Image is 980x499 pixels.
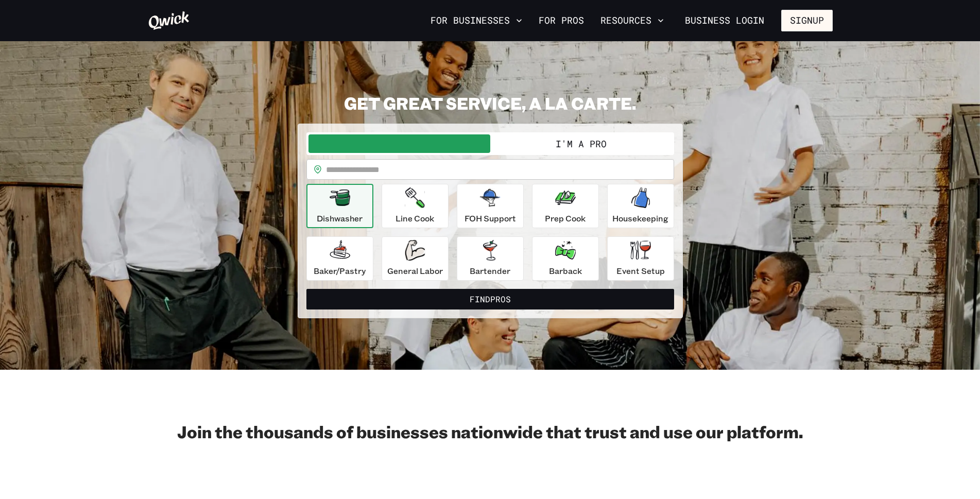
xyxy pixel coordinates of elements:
button: Resources [596,12,668,29]
button: FOH Support [457,184,524,228]
h2: Join the thousands of businesses nationwide that trust and use our platform. [148,421,833,442]
button: Baker/Pastry [306,236,373,281]
p: Housekeeping [612,212,668,225]
button: Dishwasher [306,184,373,228]
button: Prep Cook [532,184,599,228]
button: Signup [781,10,833,31]
button: I'm a Business [308,134,490,153]
button: Housekeeping [607,184,674,228]
p: Bartender [470,265,510,277]
button: Event Setup [607,236,674,281]
p: General Labor [387,265,443,277]
button: General Labor [382,236,449,281]
p: Barback [549,265,582,277]
button: I'm a Pro [490,134,672,153]
button: Bartender [457,236,524,281]
p: Prep Cook [545,212,586,225]
p: Baker/Pastry [314,265,366,277]
a: For Pros [535,12,588,29]
p: FOH Support [465,212,516,225]
a: Business Login [676,10,773,31]
p: Line Cook [396,212,434,225]
h2: GET GREAT SERVICE, A LA CARTE. [298,93,683,113]
p: Event Setup [616,265,665,277]
button: FindPros [306,289,674,309]
button: Line Cook [382,184,449,228]
p: Dishwasher [317,212,363,225]
button: Barback [532,236,599,281]
button: For Businesses [426,12,526,29]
